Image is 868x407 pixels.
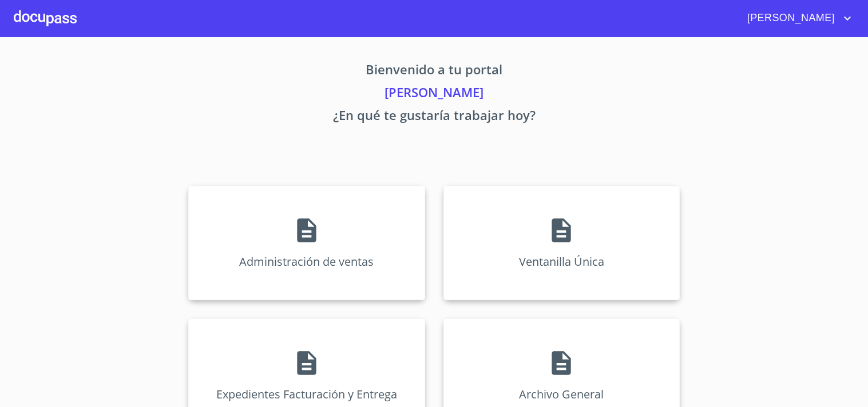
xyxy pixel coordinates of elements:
p: [PERSON_NAME] [82,83,787,106]
p: Ventanilla Única [519,254,604,269]
span: [PERSON_NAME] [739,9,841,27]
button: account of current user [739,9,854,27]
p: Expedientes Facturación y Entrega [216,386,397,402]
p: Archivo General [519,386,604,402]
p: Administración de ventas [239,254,374,269]
p: Bienvenido a tu portal [82,60,787,83]
p: ¿En qué te gustaría trabajar hoy? [82,106,787,129]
